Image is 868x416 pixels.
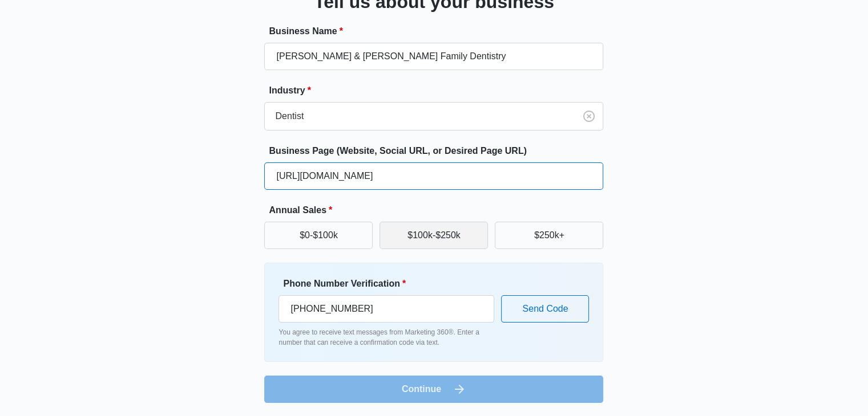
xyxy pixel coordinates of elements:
p: You agree to receive text messages from Marketing 360®. Enter a number that can receive a confirm... [278,327,494,348]
input: e.g. janesplumbing.com [264,162,603,190]
input: Ex. +1-555-555-5555 [278,295,494,323]
input: e.g. Jane's Plumbing [264,43,603,70]
label: Phone Number Verification [283,277,499,291]
button: $0-$100k [264,222,373,249]
label: Annual Sales [269,203,608,217]
button: $250k+ [495,222,603,249]
label: Industry [269,84,608,97]
button: Send Code [501,295,589,323]
button: Clear [580,107,598,125]
button: $100k-$250k [380,222,488,249]
label: Business Page (Website, Social URL, or Desired Page URL) [269,144,608,158]
label: Business Name [269,25,608,38]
